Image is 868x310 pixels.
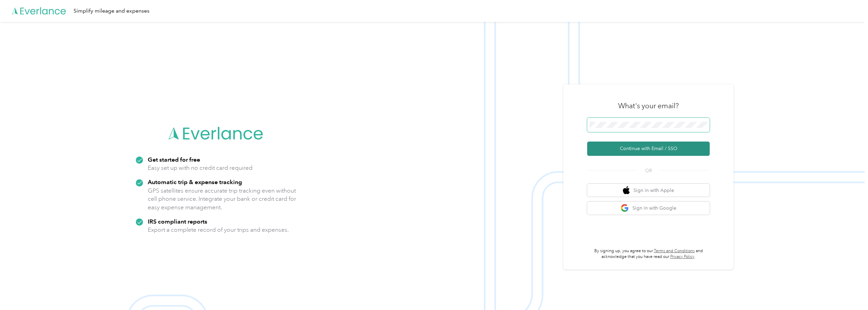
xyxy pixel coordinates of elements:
span: OR [637,167,660,174]
a: Privacy Policy [670,254,694,259]
button: google logoSign in with Google [587,201,710,215]
p: By signing up, you agree to our and acknowledge that you have read our . [587,248,710,260]
img: google logo [621,204,629,212]
button: Continue with Email / SSO [587,142,710,156]
h3: What's your email? [618,101,679,111]
strong: Automatic trip & expense tracking [148,178,242,185]
button: apple logoSign in with Apple [587,184,710,197]
p: Export a complete record of your trips and expenses. [148,226,289,234]
strong: Get started for free [148,156,200,163]
img: apple logo [623,186,630,195]
p: Easy set up with no credit card required [148,164,253,172]
strong: IRS compliant reports [148,218,207,225]
a: Terms and Conditions [654,248,695,254]
div: Simplify mileage and expenses [74,7,149,15]
p: GPS satellites ensure accurate trip tracking even without cell phone service. Integrate your bank... [148,186,296,212]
